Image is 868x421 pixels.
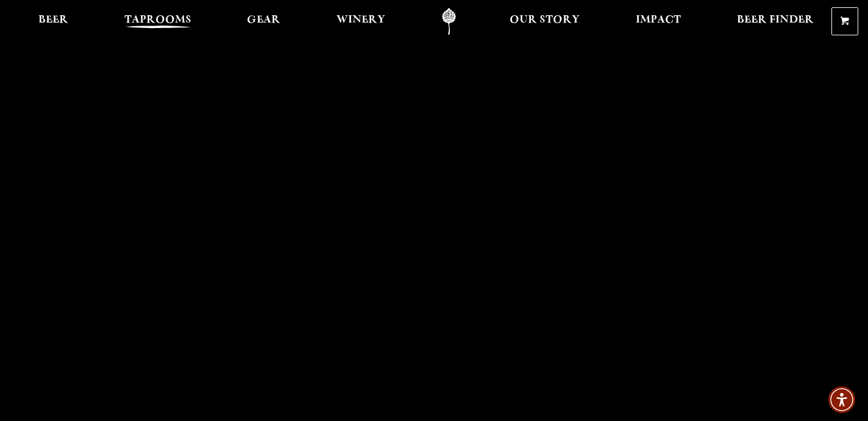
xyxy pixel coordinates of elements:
a: Winery [329,8,393,35]
span: Beer [38,15,68,25]
div: Accessibility Menu [828,386,855,413]
span: Winery [336,15,385,25]
span: Beer Finder [737,15,814,25]
a: Taprooms [116,8,199,35]
a: Gear [239,8,288,35]
span: Impact [636,15,681,25]
a: Impact [628,8,689,35]
span: Gear [247,15,280,25]
span: Our Story [510,15,580,25]
a: Our Story [502,8,588,35]
span: Taprooms [124,15,191,25]
a: Beer Finder [729,8,822,35]
a: Beer [30,8,76,35]
a: Odell Home [426,8,472,35]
